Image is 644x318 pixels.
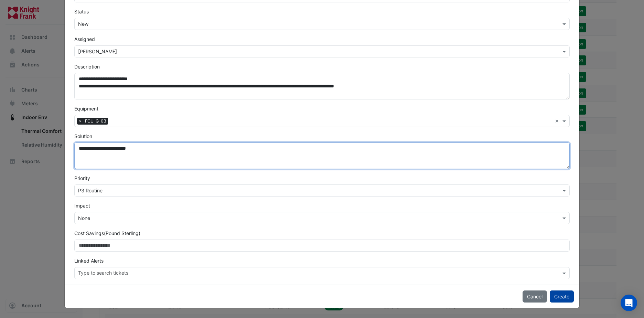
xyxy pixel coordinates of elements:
label: Solution [74,132,92,140]
label: Impact [74,202,90,209]
div: Type to search tickets [77,269,128,278]
span: × [77,118,83,125]
label: Status [74,8,89,15]
label: Assigned [74,35,95,43]
div: Open Intercom Messenger [621,295,637,311]
label: Cost Savings (Pound Sterling) [74,230,140,237]
button: Create [550,290,574,303]
label: Priority [74,174,90,182]
button: Cancel [523,290,547,303]
label: Equipment [74,105,98,112]
label: Linked Alerts [74,257,104,264]
span: Clear [555,117,561,125]
span: FCU-G-03 [83,118,108,125]
label: Description [74,63,100,70]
